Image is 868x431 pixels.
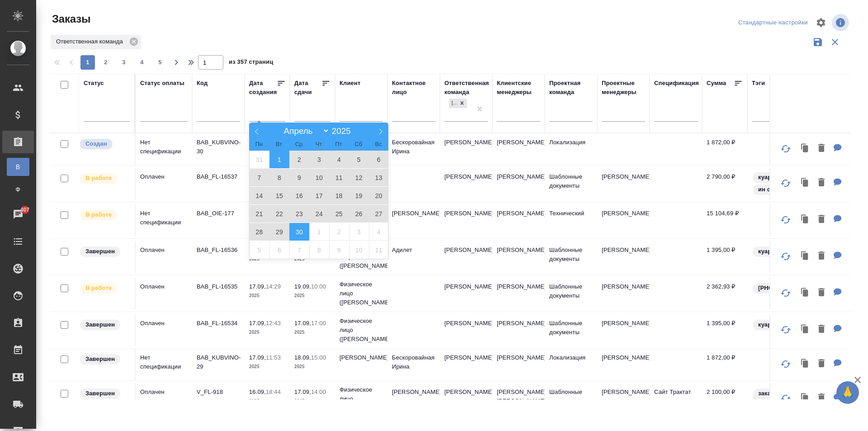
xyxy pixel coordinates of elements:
[449,99,457,108] div: [PERSON_NAME]
[85,320,115,329] p: Завершен
[797,210,814,229] button: Клонировать
[349,241,369,259] span: Май 10, 2025
[249,142,269,147] span: Пн
[349,187,369,204] span: Апрель 19, 2025
[269,241,289,259] span: Май 6, 2025
[340,353,383,362] p: [PERSON_NAME]
[250,187,269,204] span: Апрель 14, 2025
[368,142,388,147] span: Вс
[249,291,285,300] p: 2025
[136,241,192,273] td: Оплачен
[702,168,747,199] td: 2 790,00 ₽
[387,241,440,273] td: Адилет
[266,388,281,395] p: 18:44
[79,353,130,365] div: Выставляет КМ при направлении счета или после выполнения всех работ/сдачи заказа клиенту. Окончат...
[814,210,829,229] button: Удалить
[369,169,389,186] span: Апрель 13, 2025
[79,388,130,400] div: Выставляет КМ при направлении счета или после выполнения всех работ/сдачи заказа клиенту. Окончат...
[289,223,309,241] span: Апрель 30, 2025
[289,151,309,168] span: Апрель 2, 2025
[289,142,309,147] span: Ср
[650,383,702,415] td: Сайт Трактат
[135,58,149,67] span: 4
[758,173,783,182] p: куар код
[810,12,832,33] span: Настроить таблицу
[85,174,112,183] p: В работе
[349,142,368,147] span: Сб
[349,151,369,168] span: Апрель 5, 2025
[197,319,240,328] p: BAB_FL-16534
[340,79,360,88] div: Клиент
[249,354,266,361] p: 17.09,
[752,79,765,88] div: Тэги
[329,151,349,168] span: Апрель 4, 2025
[545,314,597,346] td: Шаблонные документы
[51,35,141,49] div: Ответственная команда
[329,223,349,241] span: Май 2, 2025
[448,98,468,109] div: Бабушкинская
[309,205,329,223] span: Апрель 24, 2025
[250,169,269,186] span: Апрель 7, 2025
[79,282,130,294] div: Выставляет ПМ после принятия заказа от КМа
[797,139,814,158] button: Клонировать
[752,282,851,294] div: +7 916 296 77 99, куаркод
[814,174,829,192] button: Удалить
[814,247,829,265] button: Удалить
[11,162,25,171] span: В
[440,204,492,236] td: [PERSON_NAME]
[329,187,349,204] span: Апрель 18, 2025
[153,58,167,67] span: 5
[340,280,383,307] p: Физическое лицо ([PERSON_NAME])
[79,172,130,185] div: Выставляет ПМ после принятия заказа от КМа
[56,37,126,46] p: Ответственная команда
[826,33,844,51] button: Сбросить фильтры
[349,205,369,223] span: Апрель 26, 2025
[136,278,192,309] td: Оплачен
[775,282,797,304] button: Обновить
[702,383,747,415] td: 2 100,00 ₽
[387,204,440,236] td: [PERSON_NAME]
[702,278,747,309] td: 2 362,93 ₽
[329,241,349,259] span: Май 9, 2025
[707,79,726,88] div: Сумма
[545,241,597,273] td: Шаблонные документы
[369,223,389,241] span: Май 4, 2025
[294,291,330,300] p: 2025
[309,241,329,259] span: Май 8, 2025
[545,383,597,415] td: Шаблонные документы
[329,205,349,223] span: Апрель 25, 2025
[836,381,859,404] button: 🙏
[294,388,311,395] p: 17.09,
[597,314,650,346] td: [PERSON_NAME]
[775,138,797,160] button: Обновить
[330,126,358,136] input: Год
[135,55,149,70] button: 4
[269,205,289,223] span: Апрель 22, 2025
[492,314,545,346] td: [PERSON_NAME]
[702,204,747,236] td: 15 104,69 ₽
[775,353,797,375] button: Обновить
[294,354,311,361] p: 18.09,
[492,278,545,309] td: [PERSON_NAME]
[136,314,192,346] td: Оплачен
[309,142,329,147] span: Чт
[249,283,266,290] p: 17.09,
[440,133,492,165] td: [PERSON_NAME]
[369,187,389,204] span: Апрель 20, 2025
[289,169,309,186] span: Апрель 9, 2025
[136,133,192,165] td: Нет спецификации
[85,355,115,364] p: Завершен
[440,383,492,415] td: [PERSON_NAME]
[79,138,130,150] div: Выставляется автоматически при создании заказа
[597,168,650,199] td: [PERSON_NAME]
[229,57,273,70] span: из 357 страниц
[387,383,440,415] td: [PERSON_NAME]
[136,383,192,415] td: Оплачен
[829,389,846,407] button: Для КМ: от КВ: узб-русс и нз, готовый перевод в пдф направить и удобно получить на бабке. ответ в...
[545,278,597,309] td: Шаблонные документы
[197,79,208,88] div: Код
[85,139,107,148] p: Создан
[99,58,113,67] span: 2
[340,317,383,344] p: Физическое лицо ([PERSON_NAME])
[311,320,326,327] p: 17:00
